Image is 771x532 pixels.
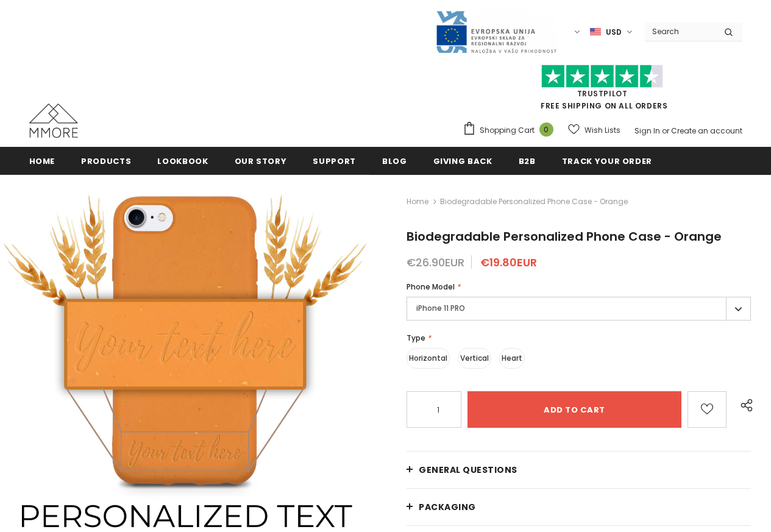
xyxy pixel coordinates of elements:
[467,391,681,428] input: Add to cart
[29,155,55,167] span: Home
[419,501,476,513] span: PACKAGING
[634,126,660,136] a: Sign In
[584,124,620,137] span: Wish Lists
[313,155,356,167] span: support
[480,124,535,137] span: Shopping Cart
[480,255,537,270] span: €19.80EUR
[562,155,652,167] span: Track your order
[463,70,742,111] span: FREE SHIPPING ON ALL ORDERS
[440,194,628,209] span: Biodegradable Personalized Phone Case - Orange
[407,194,428,209] a: Home
[662,126,669,136] span: or
[29,147,55,174] a: Home
[435,10,557,54] img: Javni Razpis
[407,297,751,321] label: iPhone 11 PRO
[519,147,536,174] a: B2B
[407,255,464,270] span: €26.90EUR
[81,155,131,167] span: Products
[382,147,407,174] a: Blog
[606,26,622,38] span: USD
[407,489,751,525] a: PACKAGING
[81,147,131,174] a: Products
[433,155,492,167] span: Giving back
[568,119,620,141] a: Wish Lists
[313,147,356,174] a: support
[519,155,536,167] span: B2B
[157,155,208,167] span: Lookbook
[499,348,525,369] label: Heart
[539,122,553,137] span: 0
[407,282,455,292] span: Phone Model
[671,126,742,136] a: Create an account
[407,228,722,245] span: Biodegradable Personalized Phone Case - Orange
[29,104,78,138] img: MMORE Cases
[235,155,287,167] span: Our Story
[407,348,450,369] label: Horizontal
[407,452,751,488] a: General Questions
[541,65,663,88] img: Trust Pilot Stars
[577,88,628,99] a: Trustpilot
[433,147,492,174] a: Giving back
[407,333,425,343] span: Type
[458,348,491,369] label: Vertical
[419,464,517,476] span: General Questions
[435,26,557,37] a: Javni Razpis
[157,147,208,174] a: Lookbook
[645,23,715,40] input: Search Site
[590,27,601,37] img: USD
[382,155,407,167] span: Blog
[463,121,560,140] a: Shopping Cart 0
[235,147,287,174] a: Our Story
[562,147,652,174] a: Track your order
